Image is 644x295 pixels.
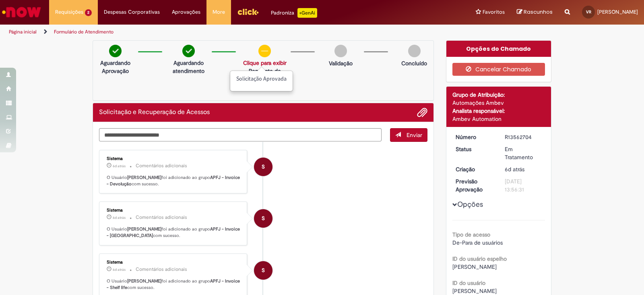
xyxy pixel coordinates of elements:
[113,164,126,168] time: 24/09/2025 16:01:58
[450,133,499,141] dt: Número
[136,162,187,169] small: Comentários adicionais
[505,177,542,193] div: [DATE] 13:56:31
[271,8,317,18] div: Padroniza
[1,4,42,20] img: ServiceNow
[452,91,545,99] div: Grupo de Atribuição:
[450,177,499,193] dt: Previsão Aprovação
[450,145,499,153] dt: Status
[99,109,210,116] h2: Solicitação e Recuperação de Acessos Histórico de tíquete
[109,45,122,57] img: check-circle-green.png
[85,9,92,16] span: 2
[524,8,553,16] span: Rascunhos
[104,8,160,16] span: Despesas Corporativas
[107,260,241,265] div: Sistema
[6,25,423,39] ul: Trilhas de página
[9,29,37,35] a: Página inicial
[107,278,241,291] b: APFJ - Invoice - Shelf life
[136,214,187,221] small: Comentários adicionais
[597,8,638,15] span: [PERSON_NAME]
[334,45,347,57] img: img-circle-grey.png
[236,75,287,83] p: Solicitação aprovada
[107,278,241,291] p: O Usuário foi adicionado ao grupo com sucesso.
[505,165,542,173] div: 24/09/2025 11:56:30
[107,226,241,239] p: O Usuário foi adicionado ao grupo com sucesso.
[452,239,503,246] span: De-Para de usuários
[254,209,272,228] div: System
[452,115,545,123] div: Ambev Automation
[517,8,553,16] a: Rascunhos
[107,226,241,239] b: APFJ - Invoice - [GEOGRAPHIC_DATA]
[127,175,161,181] b: [PERSON_NAME]
[254,158,272,176] div: System
[113,164,126,168] span: 6d atrás
[505,133,542,141] div: R13562704
[483,8,505,16] span: Favoritos
[505,166,524,173] time: 24/09/2025 11:56:30
[452,107,545,115] div: Analista responsável:
[407,131,422,139] span: Enviar
[417,107,427,118] button: Adicionar anexos
[96,59,134,75] p: Aguardando Aprovação
[452,63,545,76] button: Cancelar Chamado
[262,261,265,280] span: S
[55,8,83,16] span: Requisições
[127,278,161,284] b: [PERSON_NAME]
[213,8,225,16] span: More
[54,29,114,35] a: Formulário de Atendimento
[113,267,126,272] span: 6d atrás
[452,279,485,287] b: ID do usuário
[136,266,187,273] small: Comentários adicionais
[505,166,524,173] span: 6d atrás
[262,157,265,177] span: S
[172,8,200,16] span: Aprovações
[113,215,126,220] span: 6d atrás
[182,45,195,57] img: check-circle-green.png
[127,226,161,232] b: [PERSON_NAME]
[237,6,259,18] img: click_logo_yellow_360x200.png
[401,59,427,67] p: Concluído
[113,215,126,220] time: 24/09/2025 15:59:26
[243,67,287,83] p: Pendente de terceiros
[113,267,126,272] time: 24/09/2025 15:59:25
[450,165,499,173] dt: Criação
[107,175,241,187] p: O Usuário foi adicionado ao grupo com sucesso.
[586,9,591,15] span: VR
[452,231,490,238] b: Tipo de acesso
[107,175,241,187] b: APFJ - Invoice - Devolução
[505,145,542,161] div: Em Tratamento
[297,8,317,18] p: +GenAi
[262,209,265,228] span: S
[243,59,287,66] a: Clique para exibir
[254,261,272,280] div: System
[107,156,241,161] div: Sistema
[452,255,507,262] b: ID do usuário espelho
[169,59,207,75] p: Aguardando atendimento
[107,208,241,213] div: Sistema
[390,128,427,142] button: Enviar
[452,287,497,295] span: [PERSON_NAME]
[99,128,382,142] textarea: Digite sua mensagem aqui...
[452,263,497,270] span: [PERSON_NAME]
[329,59,353,67] p: Validação
[258,45,271,57] img: circle-minus.png
[452,99,545,107] div: Automações Ambev
[446,41,551,57] div: Opções do Chamado
[408,45,421,57] img: img-circle-grey.png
